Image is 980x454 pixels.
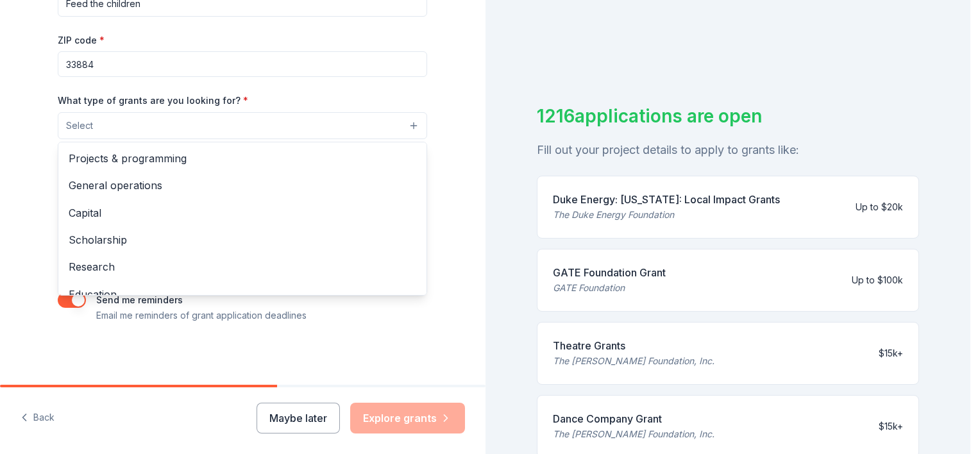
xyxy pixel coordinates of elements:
[66,118,93,133] span: Select
[58,142,427,296] div: Select
[69,286,416,303] span: Education
[69,150,416,167] span: Projects & programming
[69,177,416,194] span: General operations
[69,231,416,248] span: Scholarship
[58,112,427,139] button: Select
[69,258,416,275] span: Research
[69,205,416,221] span: Capital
